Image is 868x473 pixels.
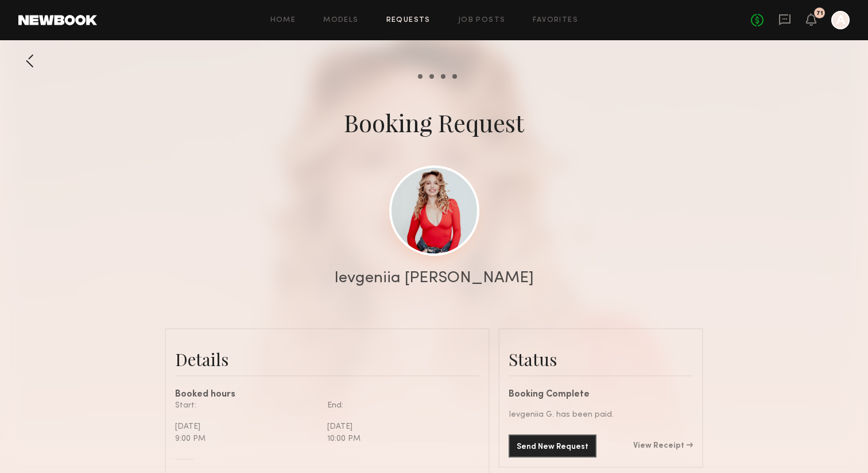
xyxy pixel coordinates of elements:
div: End: [327,399,471,412]
div: [DATE] [327,421,471,433]
a: A [831,11,850,29]
div: Booking Request [344,106,524,139]
a: Home [270,17,296,24]
a: Models [323,17,358,24]
a: Requests [386,17,431,24]
div: Ievgeniia G. has been paid. [509,409,693,421]
a: Job Posts [458,17,506,24]
div: [DATE] [175,421,319,433]
div: Booked hours [175,390,479,399]
div: Ievgeniia [PERSON_NAME] [334,270,534,286]
div: Details [175,348,479,371]
a: View Receipt [633,442,693,450]
div: Booking Complete [509,390,693,399]
div: Status [509,348,693,371]
div: Start: [175,399,319,412]
div: 71 [816,10,823,17]
div: 10:00 PM [327,433,471,445]
button: Send New Request [509,434,596,457]
div: 9:00 PM [175,433,319,445]
a: Favorites [533,17,578,24]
